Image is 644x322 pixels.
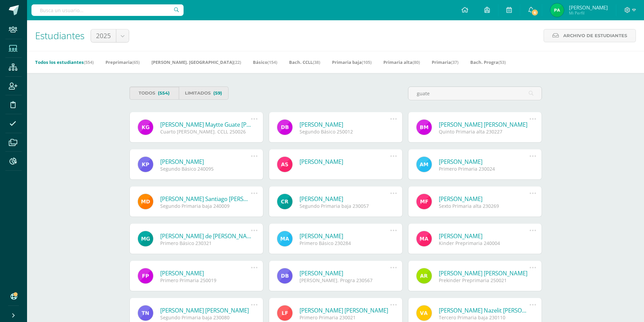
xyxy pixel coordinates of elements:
span: (53) [498,59,506,65]
a: [PERSON_NAME] [PERSON_NAME] [300,306,390,314]
a: [PERSON_NAME] [439,232,530,240]
div: Primero Básico 230284 [300,240,390,246]
span: (38) [313,59,320,65]
input: Busca al estudiante aquí... [408,87,542,100]
a: Primaria alta(80) [383,57,420,68]
div: Prekinder Preprimaria 250021 [439,277,530,283]
a: [PERSON_NAME] [300,121,390,128]
img: ea606af391f2c2e5188f5482682bdea3.png [550,3,564,17]
div: Segundo Básico 240095 [160,166,251,172]
a: [PERSON_NAME] Nazelit [PERSON_NAME] [439,306,530,314]
a: Limitados(59) [179,86,229,100]
a: Básico(154) [253,57,277,68]
div: Segundo Primaria baja 240009 [160,203,251,209]
span: 6 [531,9,539,16]
div: Cuarto [PERSON_NAME]. CCLL 250026 [160,128,251,135]
a: Primaria(37) [432,57,458,68]
span: Archivo de Estudiantes [563,29,627,42]
div: Segundo Primaria baja 230080 [160,314,251,321]
span: (59) [213,87,222,99]
span: (105) [362,59,372,65]
span: [PERSON_NAME] [569,4,608,11]
a: [PERSON_NAME] [160,269,251,277]
a: [PERSON_NAME] Santiago [PERSON_NAME] [160,195,251,203]
a: Todos(554) [129,86,179,100]
div: Kinder Preprimaria 240004 [439,240,530,246]
div: Primero Primaria 250019 [160,277,251,283]
a: Primaria baja(105) [332,57,372,68]
span: Estudiantes [35,29,85,42]
div: Quinto Primaria alta 230227 [439,128,530,135]
span: (554) [84,59,94,65]
a: 2025 [91,29,129,42]
div: Sexto Primaria alta 230269 [439,203,530,209]
a: [PERSON_NAME] de [PERSON_NAME] [GEOGRAPHIC_DATA] [160,232,251,240]
div: Tercero Primaria baja 230110 [439,314,530,321]
span: (65) [132,59,140,65]
div: [PERSON_NAME]. Progra 230567 [300,277,390,283]
a: [PERSON_NAME] [PERSON_NAME] [160,306,251,314]
a: [PERSON_NAME] [PERSON_NAME] [439,269,530,277]
div: Primero Básico 230321 [160,240,251,246]
input: Busca un usuario... [31,4,184,16]
a: [PERSON_NAME] [439,195,530,203]
span: 2025 [96,29,111,42]
a: [PERSON_NAME] [300,269,390,277]
div: Segundo Básico 250012 [300,128,390,135]
span: Mi Perfil [569,10,608,16]
a: Preprimaria(65) [105,57,140,68]
div: Primero Primaria 230021 [300,314,390,321]
a: [PERSON_NAME] [300,232,390,240]
span: (22) [234,59,241,65]
a: [PERSON_NAME] [300,195,390,203]
span: (80) [412,59,420,65]
a: [PERSON_NAME] [PERSON_NAME] [439,121,530,128]
a: [PERSON_NAME] [160,158,251,166]
a: [PERSON_NAME] [300,158,390,166]
a: Bach. Progra(53) [470,57,506,68]
span: (37) [451,59,458,65]
a: Archivo de Estudiantes [544,29,636,42]
a: [PERSON_NAME] [439,158,530,166]
span: (554) [158,87,170,99]
a: Bach. CCLL(38) [289,57,320,68]
a: [PERSON_NAME] Maytte Guate [PERSON_NAME] [160,121,251,128]
a: [PERSON_NAME]. [GEOGRAPHIC_DATA](22) [151,57,241,68]
span: (154) [267,59,277,65]
a: Todos los estudiantes(554) [35,57,94,68]
div: Primero Primaria 230024 [439,166,530,172]
div: Segundo Primaria baja 230057 [300,203,390,209]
